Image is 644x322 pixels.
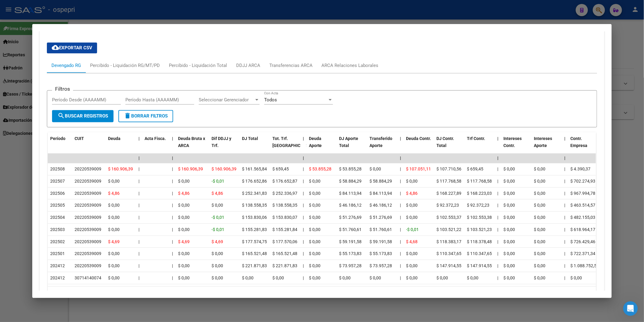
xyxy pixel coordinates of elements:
span: | [498,136,499,141]
span: $ 482.155,03 [571,215,596,220]
span: | [303,264,304,268]
span: $ 659,45 [272,167,289,172]
span: 202506 [50,191,65,196]
span: $ 4,69 [178,240,190,244]
span: DJ Total [242,136,258,141]
span: $ 0,00 [309,251,320,256]
span: | [172,191,173,196]
span: $ 0,00 [370,167,381,172]
span: $ 110.347,65 [467,251,492,256]
span: | [565,251,565,256]
span: | [303,251,304,256]
span: -$ 0,01 [406,227,419,232]
span: $ 84.113,94 [370,191,392,196]
datatable-header-cell: DJ Contr. Total [434,132,465,159]
span: | [498,191,499,196]
span: | [172,264,173,268]
span: -$ 0,01 [212,179,224,184]
datatable-header-cell: Contr. Empresa [568,132,599,159]
span: $ 0,00 [309,240,320,244]
span: DJ Aporte Total [339,136,359,148]
span: | [565,167,565,172]
span: | [400,156,401,161]
span: $ 58.884,29 [339,179,362,184]
div: Percibido - Liquidación Total [169,62,227,69]
span: $ 0,00 [309,215,320,220]
span: 202508 [50,167,65,172]
span: $ 147.914,55 [467,264,492,268]
span: $ 0,00 [272,276,284,281]
datatable-header-cell: Período [48,132,72,159]
datatable-header-cell: Deuda Contr. [404,132,434,159]
span: $ 0,00 [108,276,120,281]
span: $ 0,00 [504,203,515,208]
span: $ 221.871,83 [272,264,297,268]
div: 20220539009 [75,178,101,185]
button: Exportar CSV [47,43,97,54]
span: | [565,227,565,232]
span: $ 176.652,86 [242,179,267,184]
span: | [400,167,401,172]
span: $ 118.378,48 [467,240,492,244]
span: $ 92.372,23 [437,203,459,208]
span: 202507 [50,179,65,184]
span: $ 0,00 [339,276,351,281]
span: | [303,179,304,184]
span: $ 4,69 [108,240,120,244]
span: $ 0,00 [504,264,515,268]
div: 20220539009 [75,214,101,221]
span: Contr. Empresa [571,136,588,148]
mat-icon: search [58,112,65,120]
span: $ 103.521,22 [437,227,462,232]
button: Borrar Filtros [118,110,173,122]
span: Tot. Trf. [GEOGRAPHIC_DATA] [272,136,314,148]
span: $ 0,00 [534,240,546,244]
span: $ 155.281,84 [272,227,297,232]
span: | [172,156,173,161]
datatable-header-cell: Trf Contr. [465,132,495,159]
span: $ 0,00 [504,251,515,256]
span: $ 463.514,57 [571,203,596,208]
div: 20220539009 [75,239,101,246]
span: $ 0,00 [178,203,190,208]
span: 202412 [50,276,65,281]
span: $ 0,00 [178,264,190,268]
span: | [400,227,401,232]
div: Transferencias ARCA [269,62,313,69]
span: $ 155.281,83 [242,227,267,232]
div: ARCA Relaciones Laborales [322,62,379,69]
span: $ 161.565,84 [242,167,267,172]
span: | [138,136,140,141]
datatable-header-cell: Intereses Contr. [501,132,532,159]
span: Acta Fisca. [145,136,166,141]
span: $ 0,00 [108,179,120,184]
span: $ 46.186,12 [370,203,392,208]
span: | [172,240,173,244]
span: $ 0,00 [534,215,546,220]
span: $ 177.570,06 [272,240,297,244]
datatable-header-cell: | [170,132,176,159]
span: $ 0,00 [406,276,418,281]
span: $ 0,00 [534,276,546,281]
datatable-header-cell: DJ Total [240,132,270,159]
span: $ 0,00 [406,251,418,256]
span: $ 4,86 [108,191,120,196]
span: | [303,240,304,244]
span: | [172,215,173,220]
span: | [400,179,401,184]
span: $ 165.521,48 [272,251,297,256]
span: Borrar Filtros [124,114,168,119]
span: $ 726.429,46 [571,240,596,244]
span: $ 168.223,03 [467,191,492,196]
span: Buscar Registros [58,114,108,119]
span: $ 0,00 [467,276,479,281]
span: $ 147.914,55 [437,264,462,268]
span: $ 0,00 [309,264,320,268]
span: -$ 0,01 [212,227,224,232]
span: | [172,179,173,184]
span: | [400,215,401,220]
span: $ 0,00 [212,203,223,208]
span: $ 84.113,94 [339,191,362,196]
span: $ 102.553,37 [437,215,462,220]
span: $ 4.390,37 [571,167,591,172]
